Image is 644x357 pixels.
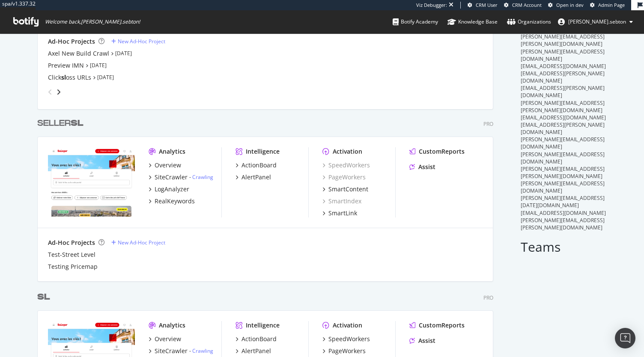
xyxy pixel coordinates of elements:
span: Admin Page [598,2,625,8]
div: SELLER [37,117,83,130]
div: Assist [418,336,435,345]
div: CustomReports [419,321,465,330]
a: SmartLink [322,209,357,217]
div: Analytics [159,321,185,330]
a: Assist [409,336,435,345]
div: Activation [333,321,362,330]
div: Knowledge Base [447,18,498,26]
div: AlertPanel [241,347,271,355]
a: Test-Street Level [48,250,95,259]
a: LogAnalyzer [149,185,189,193]
a: PageWorkers [322,347,366,355]
a: Crawling [192,347,213,354]
a: Assist [409,163,435,171]
span: [PERSON_NAME][EMAIL_ADDRESS][DOMAIN_NAME] [521,48,605,62]
a: SmartIndex [322,197,361,205]
div: Overview [155,161,181,170]
div: Click oss URLs [48,73,91,82]
a: Botify Academy [393,10,438,33]
a: New Ad-Hoc Project [111,38,165,45]
span: [PERSON_NAME][EMAIL_ADDRESS][PERSON_NAME][DOMAIN_NAME] [521,165,605,180]
a: Overview [149,335,181,343]
a: Clicksloss URLs [48,73,91,82]
b: SL [71,119,83,128]
div: SmartLink [328,209,357,217]
div: - [189,347,213,354]
a: CustomReports [409,147,465,156]
div: ActionBoard [241,161,277,170]
span: [PERSON_NAME][EMAIL_ADDRESS][DATE][DOMAIN_NAME] [521,194,605,209]
span: [PERSON_NAME][EMAIL_ADDRESS][DOMAIN_NAME] [521,151,605,165]
span: Open in dev [556,2,584,8]
div: Intelligence [246,147,280,156]
a: SELLERSL [37,117,87,130]
span: [PERSON_NAME][EMAIL_ADDRESS][PERSON_NAME][DOMAIN_NAME] [521,217,605,231]
a: CRM Account [504,2,542,9]
a: Open in dev [548,2,584,9]
a: CustomReports [409,321,465,330]
span: [PERSON_NAME][EMAIL_ADDRESS][PERSON_NAME][DOMAIN_NAME] [521,99,605,114]
a: Organizations [507,10,551,33]
a: Admin Page [590,2,625,9]
div: PageWorkers [328,347,366,355]
button: [PERSON_NAME].sebton [551,15,640,29]
div: CustomReports [419,147,465,156]
a: Overview [149,161,181,170]
a: Knowledge Base [447,10,498,33]
span: Welcome back, [PERSON_NAME].sebton ! [45,18,140,25]
div: Ad-Hoc Projects [48,238,95,247]
a: CRM User [468,2,498,9]
div: Pro [483,294,493,301]
span: [EMAIL_ADDRESS][PERSON_NAME][DOMAIN_NAME] [521,70,605,84]
a: ActionBoard [236,335,277,343]
a: ActionBoard [236,161,277,170]
a: Axel New Build Crawl [48,49,109,58]
span: [EMAIL_ADDRESS][DOMAIN_NAME] [521,114,606,121]
h2: Teams [521,240,607,254]
span: CRM Account [512,2,542,8]
div: Overview [155,335,181,343]
span: CRM User [476,2,498,8]
a: AlertPanel [236,347,271,355]
a: RealKeywords [149,197,195,205]
a: SpeedWorkers [322,335,370,343]
div: New Ad-Hoc Project [118,38,165,45]
div: Open Intercom Messenger [615,328,635,348]
span: anne.sebton [568,18,626,25]
span: [PERSON_NAME][EMAIL_ADDRESS][DOMAIN_NAME] [521,180,605,194]
a: Crawling [192,173,213,181]
a: [DATE] [97,74,114,81]
div: Intelligence [246,321,280,330]
div: angle-left [45,85,56,99]
div: AlertPanel [241,173,271,181]
span: [PERSON_NAME][EMAIL_ADDRESS][DOMAIN_NAME] [521,136,605,150]
div: Organizations [507,18,551,26]
a: SiteCrawler- Crawling [149,173,213,181]
div: - [189,173,213,181]
a: Preview IMN [48,61,84,70]
div: Activation [333,147,362,156]
div: RealKeywords [155,197,195,205]
a: SL [37,291,54,303]
a: SiteCrawler- Crawling [149,347,213,355]
b: sl [61,73,66,81]
img: seloger.com/prix-de-l-immo/ [48,147,135,217]
a: SpeedWorkers [322,161,370,170]
a: SmartContent [322,185,368,193]
div: Assist [418,163,435,171]
div: Botify Academy [393,18,438,26]
div: PageWorkers [322,173,366,181]
div: ActionBoard [241,335,277,343]
div: SiteCrawler [155,347,188,355]
div: New Ad-Hoc Project [118,239,165,246]
span: [EMAIL_ADDRESS][DOMAIN_NAME] [521,62,606,70]
a: Testing Pricemap [48,262,98,271]
div: SmartContent [328,185,368,193]
div: SiteCrawler [155,173,188,181]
